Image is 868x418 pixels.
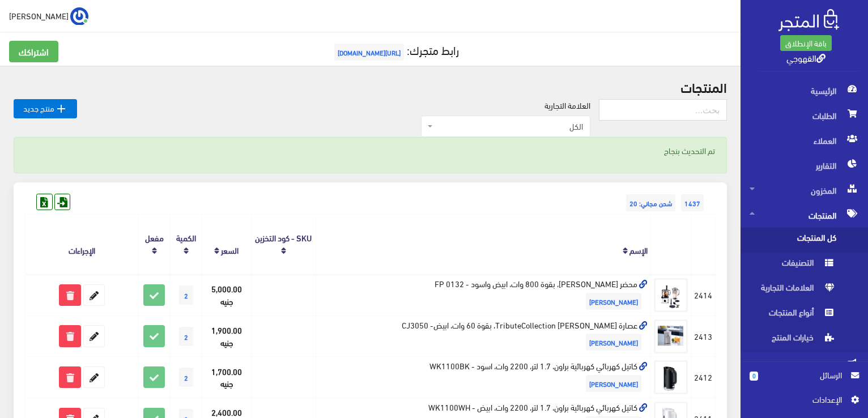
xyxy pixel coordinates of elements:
[179,327,193,346] span: 2
[316,274,650,315] td: محضر [PERSON_NAME]، بقوة 800 وات، ابيض واسود - FP 0132
[145,229,164,245] a: مفعل
[9,7,88,25] a: ... [PERSON_NAME]
[599,99,727,121] input: بحث...
[421,116,590,137] span: الكل
[14,99,77,118] a: منتج جديد
[629,242,648,258] a: الإسم
[586,293,641,310] span: [PERSON_NAME]
[767,369,842,381] span: الرسائل
[316,357,650,398] td: كاتيل كهربائي كهربائية براون، 1.7 لتر، 2200 وات، اسود - WK1100BK
[54,102,68,116] i: 
[654,360,688,394] img: katyl-khrbayy-khrbayy-braon-17-ltr-2200-oat-asod-wk1100bk.png
[778,9,839,31] img: .
[741,103,868,128] a: الطلبات
[750,302,836,327] span: أنواع المنتجات
[691,274,716,315] td: 2414
[334,44,404,61] span: [URL][DOMAIN_NAME]
[750,178,859,203] span: المخزون
[202,357,251,398] td: 1,700.00 جنيه
[750,278,836,302] span: العلامات التجارية
[179,368,193,387] span: 2
[741,178,868,203] a: المخزون
[750,327,836,352] span: خيارات المنتج
[750,372,758,381] span: 0
[70,7,88,25] img: ...
[14,79,727,94] h2: المنتجات
[586,375,641,392] span: [PERSON_NAME]
[750,228,836,253] span: كل المنتجات
[691,315,716,357] td: 2413
[750,393,859,411] a: اﻹعدادات
[691,357,716,398] td: 2412
[25,215,139,274] th: الإجراءات
[221,242,239,258] a: السعر
[750,253,836,278] span: التصنيفات
[780,35,832,51] a: باقة الإنطلاق
[544,99,590,112] label: العلامة التجارية
[14,340,57,383] iframe: Drift Widget Chat Controller
[9,41,58,62] a: اشتراكك
[435,121,583,132] span: الكل
[681,194,704,211] span: 1437
[741,327,868,352] a: خيارات المنتج
[750,128,859,153] span: العملاء
[586,334,641,351] span: [PERSON_NAME]
[202,315,251,357] td: 1,900.00 جنيه
[626,194,675,211] span: شحن مجاني: 20
[741,302,868,327] a: أنواع المنتجات
[331,39,459,60] a: رابط متجرك:[URL][DOMAIN_NAME]
[750,369,859,393] a: 0 الرسائل
[202,274,251,315] td: 5,000.00 جنيه
[750,352,859,377] span: التسويق
[179,285,193,305] span: 2
[9,8,69,23] span: [PERSON_NAME]
[741,253,868,278] a: التصنيفات
[255,229,312,245] a: SKU - كود التخزين
[316,315,650,357] td: عصارة [PERSON_NAME] TributeCollection، بقوة 60 وات، ابيض- CJ3050
[741,128,868,153] a: العملاء
[786,49,826,66] a: القهوجي
[741,203,868,228] a: المنتجات
[176,229,196,245] a: الكمية
[25,144,715,157] p: تم التحديث بنجاح
[741,228,868,253] a: كل المنتجات
[750,78,859,103] span: الرئيسية
[741,78,868,103] a: الرئيسية
[750,203,859,228] span: المنتجات
[759,393,841,406] span: اﻹعدادات
[654,319,688,353] img: aasar-moalh-braon-tributecollection-bko-60-oat-abyd-cj3050.png
[654,278,688,312] img: mhdr-taaam-braon-bko-800-oat-abyd-oasod-fp-0132.png
[741,153,868,178] a: التقارير
[750,153,859,178] span: التقارير
[750,103,859,128] span: الطلبات
[741,278,868,302] a: العلامات التجارية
